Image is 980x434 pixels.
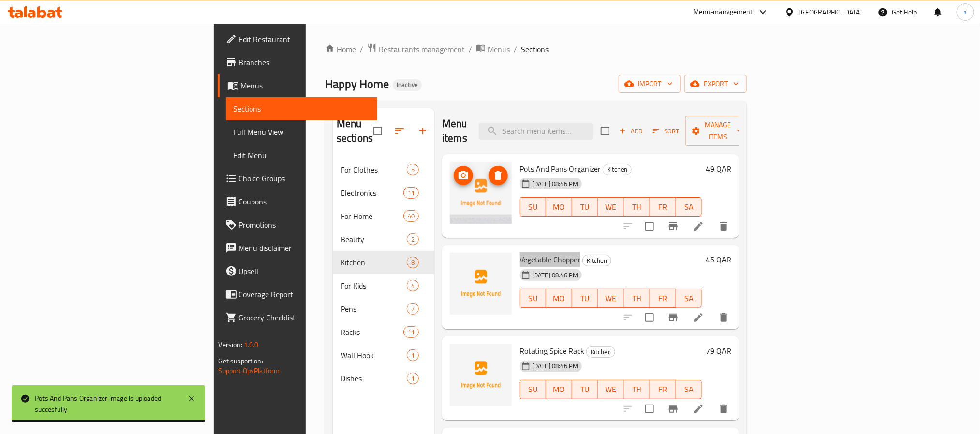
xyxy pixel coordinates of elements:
span: Choice Groups [239,173,370,184]
div: items [403,187,419,199]
span: Menus [241,80,370,91]
div: Electronics11 [333,181,434,204]
span: SU [524,382,542,396]
span: n [964,7,967,17]
span: SA [680,291,698,305]
span: Upsell [239,265,370,277]
span: Sort items [646,124,685,139]
span: TU [576,291,594,305]
span: Kitchen [603,164,631,175]
span: Add item [615,124,646,139]
span: Coverage Report [239,289,370,300]
span: Get support on: [219,355,263,367]
a: Edit menu item [693,312,704,323]
span: 5 [407,165,418,174]
a: Grocery Checklist [218,306,377,329]
div: Wall Hook1 [333,344,434,367]
button: SU [520,289,546,308]
div: items [403,326,419,338]
a: Edit Restaurant [218,28,377,51]
span: TH [628,291,646,305]
button: Branch-specific-item [662,306,685,329]
a: Menus [476,43,510,56]
span: export [692,78,739,90]
div: Menu-management [694,6,753,18]
div: Kitchen [582,255,611,266]
h6: 79 QAR [706,344,731,358]
div: Racks11 [333,320,434,344]
button: delete [712,215,735,238]
div: Pots And Pans Organizer image is uploaded succesfully [35,393,178,415]
button: TU [572,380,598,399]
span: Inactive [393,81,422,89]
a: Edit menu item [693,220,704,232]
button: delete [712,306,735,329]
span: 11 [404,188,418,198]
span: 1 [407,374,418,383]
button: TH [624,197,650,217]
button: TH [624,289,650,308]
h6: 45 QAR [706,253,731,266]
nav: breadcrumb [325,43,747,56]
button: Manage items [685,116,750,146]
span: Manage items [693,119,742,143]
img: Pots And Pans Organizer [450,162,512,224]
a: Promotions [218,213,377,236]
span: Kitchen [583,255,611,266]
img: Rotating Spice Rack [450,344,512,406]
span: WE [602,291,620,305]
button: upload picture [454,166,473,185]
a: Full Menu View [226,120,377,144]
span: [DATE] 08:46 PM [528,271,582,280]
div: items [407,164,419,175]
div: Kitchen [603,164,632,175]
span: Coupons [239,196,370,207]
button: delete image [489,166,508,185]
a: Branches [218,51,377,74]
span: Kitchen [341,257,407,268]
span: Electronics [341,187,403,199]
button: delete [712,397,735,420]
button: import [619,75,681,93]
span: Select to update [639,399,660,419]
span: Promotions [239,219,370,231]
span: 2 [407,235,418,244]
a: Menus [218,74,377,97]
a: Choice Groups [218,167,377,190]
img: Vegetable Chopper [450,253,512,315]
li: / [514,43,517,55]
button: SU [520,197,546,217]
a: Restaurants management [367,43,465,56]
button: SA [676,380,702,399]
span: MO [550,291,568,305]
nav: Menu sections [333,154,434,394]
a: Support.OpsPlatform [219,364,280,377]
div: Beauty2 [333,228,434,251]
span: [DATE] 08:46 PM [528,362,582,371]
span: Add [618,126,644,137]
button: WE [598,197,624,217]
span: Wall Hook [341,349,407,361]
button: FR [650,380,676,399]
button: MO [546,197,572,217]
button: MO [546,380,572,399]
span: SU [524,291,542,305]
div: For Home [341,210,403,222]
span: MO [550,200,568,214]
div: Beauty [341,233,407,245]
span: FR [654,382,672,396]
button: Branch-specific-item [662,397,685,420]
button: WE [598,289,624,308]
span: Select all sections [368,121,388,141]
span: Select to update [639,307,660,328]
div: Kitchen8 [333,251,434,274]
span: FR [654,200,672,214]
span: 4 [407,281,418,290]
span: Edit Menu [234,149,370,161]
div: Pens7 [333,297,434,320]
span: Grocery Checklist [239,312,370,323]
button: TH [624,380,650,399]
span: Rotating Spice Rack [520,344,584,358]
